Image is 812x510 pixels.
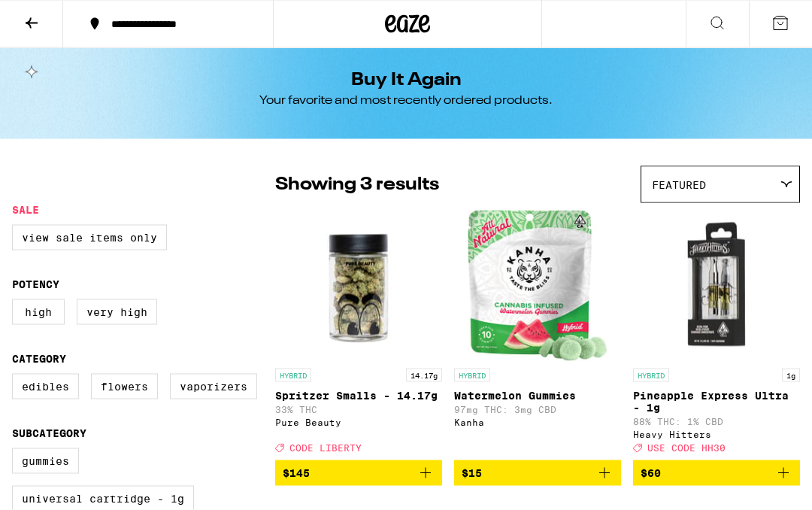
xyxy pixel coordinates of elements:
[259,93,553,109] div: Your favorite and most recently ordered products.
[351,71,462,90] h1: Buy It Again
[12,374,79,399] label: Edibles
[633,460,800,486] button: Add to bag
[275,369,311,382] p: HYBRID
[283,211,434,361] img: Pure Beauty - Spritzer Smalls - 14.17g
[782,369,800,382] p: 1g
[12,353,66,365] legend: Category
[275,172,439,198] p: Showing 3 results
[462,467,482,479] span: $15
[12,427,86,439] legend: Subcategory
[275,460,442,486] button: Add to bag
[77,299,157,325] label: Very High
[454,211,621,460] a: Open page for Watermelon Gummies from Kanha
[289,443,362,453] span: CODE LIBERTY
[454,369,490,382] p: HYBRID
[12,278,59,290] legend: Potency
[454,460,621,486] button: Add to bag
[275,211,442,460] a: Open page for Spritzer Smalls - 14.17g from Pure Beauty
[633,430,800,439] div: Heavy Hitters
[275,405,442,414] p: 33% THC
[633,369,669,382] p: HYBRID
[454,390,621,402] p: Watermelon Gummies
[406,369,442,382] p: 14.17g
[91,374,158,399] label: Flowers
[12,204,39,216] legend: Sale
[633,211,800,460] a: Open page for Pineapple Express Ultra - 1g from Heavy Hitters
[170,374,257,399] label: Vaporizers
[454,405,621,414] p: 97mg THC: 3mg CBD
[641,211,792,361] img: Heavy Hitters - Pineapple Express Ultra - 1g
[12,299,65,325] label: High
[275,417,442,427] div: Pure Beauty
[647,443,726,453] span: USE CODE HH30
[641,467,661,479] span: $60
[633,390,800,414] p: Pineapple Express Ultra - 1g
[12,448,79,474] label: Gummies
[283,467,310,479] span: $145
[468,211,608,361] img: Kanha - Watermelon Gummies
[633,417,800,427] p: 88% THC: 1% CBD
[652,179,706,191] span: Featured
[454,417,621,427] div: Kanha
[12,225,167,250] label: View Sale Items Only
[275,390,442,402] p: Spritzer Smalls - 14.17g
